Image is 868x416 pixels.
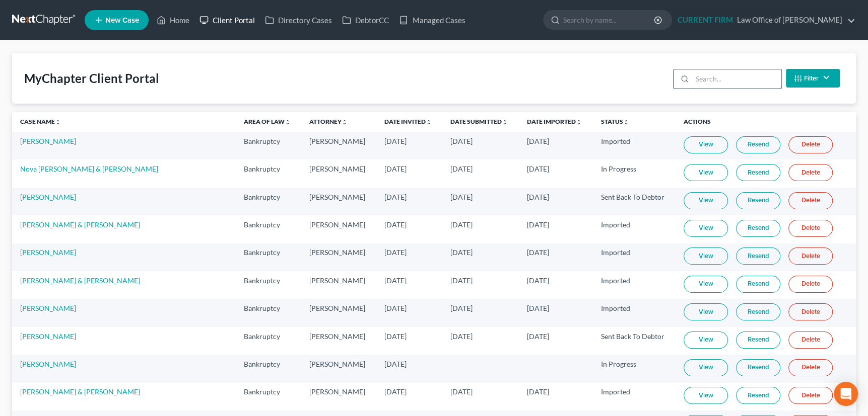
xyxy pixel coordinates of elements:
[384,118,432,125] a: Date Invitedunfold_more
[527,332,549,341] span: [DATE]
[194,11,260,29] a: Client Portal
[450,248,473,257] span: [DATE]
[20,304,76,312] a: [PERSON_NAME]
[301,188,376,215] td: [PERSON_NAME]
[788,192,833,209] a: Delete
[236,132,301,159] td: Bankruptcy
[736,164,780,181] a: Resend
[20,220,140,229] a: [PERSON_NAME] & [PERSON_NAME]
[20,332,76,341] a: [PERSON_NAME]
[736,192,780,209] a: Resend
[384,332,407,341] span: [DATE]
[527,304,549,312] span: [DATE]
[684,387,728,404] a: View
[301,327,376,355] td: [PERSON_NAME]
[301,243,376,271] td: [PERSON_NAME]
[736,220,780,237] a: Resend
[736,303,780,320] a: Resend
[384,220,407,229] span: [DATE]
[301,215,376,243] td: [PERSON_NAME]
[601,118,629,125] a: Statusunfold_more
[834,382,858,406] div: Open Intercom Messenger
[301,299,376,326] td: [PERSON_NAME]
[394,11,470,29] a: Managed Cases
[384,137,407,145] span: [DATE]
[384,304,407,312] span: [DATE]
[684,276,728,293] a: View
[236,215,301,243] td: Bankruptcy
[736,276,780,293] a: Resend
[673,11,855,29] a: CURRENT FIRMLaw Office of [PERSON_NAME]
[450,137,473,145] span: [DATE]
[527,248,549,257] span: [DATE]
[527,387,549,396] span: [DATE]
[788,276,833,293] a: Delete
[684,136,728,153] a: View
[450,387,473,396] span: [DATE]
[450,164,473,173] span: [DATE]
[337,11,394,29] a: DebtorCC
[593,132,676,159] td: Imported
[450,220,473,229] span: [DATE]
[301,132,376,159] td: [PERSON_NAME]
[20,360,76,368] a: [PERSON_NAME]
[527,193,549,201] span: [DATE]
[342,119,348,125] i: unfold_more
[684,192,728,209] a: View
[684,359,728,376] a: View
[593,215,676,243] td: Imported
[736,387,780,404] a: Resend
[450,193,473,201] span: [DATE]
[20,137,76,145] a: [PERSON_NAME]
[788,220,833,237] a: Delete
[55,119,61,125] i: unfold_more
[384,164,407,173] span: [DATE]
[692,69,781,89] input: Search...
[309,118,348,125] a: Attorneyunfold_more
[450,118,508,125] a: Date Submittedunfold_more
[788,331,833,349] a: Delete
[20,248,76,257] a: [PERSON_NAME]
[563,11,655,29] input: Search by name...
[527,137,549,145] span: [DATE]
[527,164,549,173] span: [DATE]
[301,355,376,382] td: [PERSON_NAME]
[527,118,582,125] a: Date Importedunfold_more
[593,188,676,215] td: Sent Back To Debtor
[593,327,676,355] td: Sent Back To Debtor
[736,136,780,153] a: Resend
[285,119,291,125] i: unfold_more
[236,327,301,355] td: Bankruptcy
[736,331,780,349] a: Resend
[384,276,407,285] span: [DATE]
[236,383,301,410] td: Bankruptcy
[593,271,676,299] td: Imported
[788,387,833,404] a: Delete
[384,360,407,368] span: [DATE]
[20,276,140,285] a: [PERSON_NAME] & [PERSON_NAME]
[20,387,140,396] a: [PERSON_NAME] & [PERSON_NAME]
[236,243,301,271] td: Bankruptcy
[593,299,676,326] td: Imported
[301,271,376,299] td: [PERSON_NAME]
[236,271,301,299] td: Bankruptcy
[684,247,728,265] a: View
[426,119,432,125] i: unfold_more
[593,383,676,410] td: Imported
[236,299,301,326] td: Bankruptcy
[788,136,833,153] a: Delete
[788,247,833,265] a: Delete
[20,193,76,201] a: [PERSON_NAME]
[788,164,833,181] a: Delete
[576,119,582,125] i: unfold_more
[301,383,376,410] td: [PERSON_NAME]
[152,11,194,29] a: Home
[684,303,728,320] a: View
[236,188,301,215] td: Bankruptcy
[236,355,301,382] td: Bankruptcy
[24,70,159,87] div: MyChapter Client Portal
[593,159,676,187] td: In Progress
[450,332,473,341] span: [DATE]
[301,159,376,187] td: [PERSON_NAME]
[384,193,407,201] span: [DATE]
